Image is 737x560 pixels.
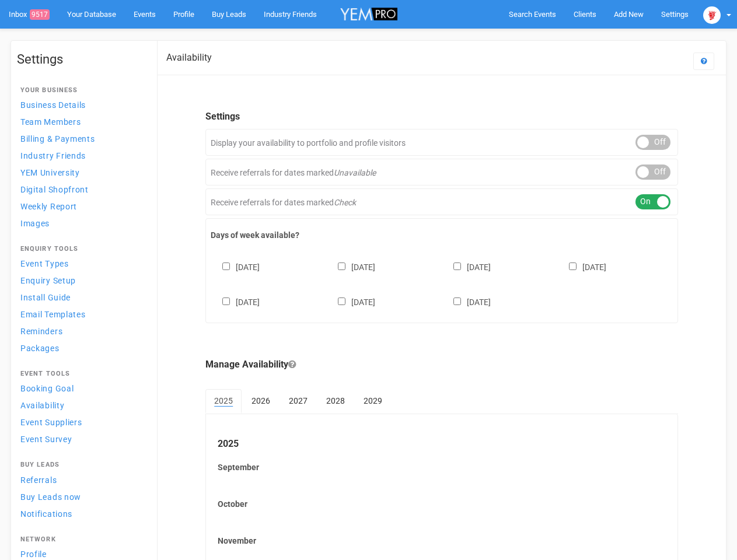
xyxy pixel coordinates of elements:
a: Reminders [17,323,145,339]
a: 2029 [355,389,391,412]
a: Packages [17,340,145,356]
span: Enquiry Setup [20,276,76,285]
a: Digital Shopfront [17,181,145,197]
h1: Settings [17,52,145,66]
a: Billing & Payments [17,131,145,146]
span: Add New [614,10,644,19]
em: Check [334,198,356,207]
label: November [218,535,666,547]
a: Install Guide [17,289,145,305]
label: [DATE] [326,295,375,308]
a: Event Suppliers [17,414,145,430]
span: Email Templates [20,310,86,319]
a: 2028 [317,389,354,412]
a: Industry Friends [17,148,145,163]
a: Availability [17,397,145,413]
h4: Your Business [20,87,142,94]
span: Billing & Payments [20,134,95,143]
span: Digital Shopfront [20,185,89,194]
label: [DATE] [442,295,491,308]
input: [DATE] [222,297,230,305]
a: Event Types [17,256,145,271]
legend: Settings [205,110,678,124]
a: 2025 [205,389,242,414]
span: Team Members [20,117,81,127]
label: Days of week available? [211,229,673,241]
input: [DATE] [338,262,345,270]
a: Enquiry Setup [17,272,145,288]
span: Images [20,219,50,228]
span: 9517 [30,9,50,20]
label: October [218,498,666,510]
legend: Manage Availability [205,358,678,372]
span: Booking Goal [20,384,74,393]
label: [DATE] [211,260,260,273]
h4: Event Tools [20,370,142,377]
label: [DATE] [211,295,260,308]
input: [DATE] [338,297,345,305]
a: Event Survey [17,431,145,447]
a: 2027 [280,389,316,412]
span: Event Survey [20,435,72,444]
input: [DATE] [453,297,461,305]
span: Reminders [20,327,62,336]
legend: 2025 [218,437,666,451]
a: Email Templates [17,306,145,322]
span: Weekly Report [20,202,77,211]
label: September [218,461,666,473]
em: Unavailable [334,168,376,177]
a: Buy Leads now [17,489,145,505]
span: Event Types [20,259,69,268]
h2: Availability [166,52,212,63]
span: Business Details [20,100,86,110]
a: Business Details [17,97,145,113]
div: Receive referrals for dates marked [205,159,678,185]
span: Event Suppliers [20,418,82,427]
span: Notifications [20,509,72,519]
label: [DATE] [442,260,491,273]
a: Booking Goal [17,380,145,396]
span: Packages [20,344,60,353]
a: Images [17,215,145,231]
a: 2026 [243,389,279,412]
img: open-uri20250107-2-1pbi2ie [703,6,721,24]
a: Notifications [17,506,145,521]
input: [DATE] [569,262,577,270]
h4: Enquiry Tools [20,246,142,253]
a: YEM University [17,164,145,180]
input: [DATE] [222,262,230,270]
input: [DATE] [453,262,461,270]
div: Display your availability to portfolio and profile visitors [205,129,678,156]
label: [DATE] [557,260,606,273]
span: Availability [20,401,64,410]
a: Team Members [17,114,145,129]
span: Clients [574,10,596,19]
a: Referrals [17,472,145,488]
div: Receive referrals for dates marked [205,188,678,215]
span: Install Guide [20,293,71,302]
a: Weekly Report [17,198,145,214]
h4: Network [20,536,142,543]
h4: Buy Leads [20,461,142,468]
label: [DATE] [326,260,375,273]
span: YEM University [20,168,80,177]
span: Search Events [509,10,556,19]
